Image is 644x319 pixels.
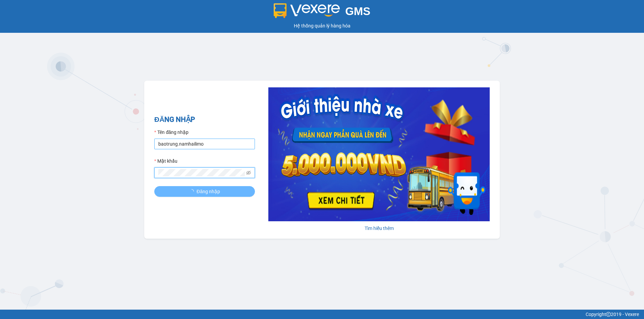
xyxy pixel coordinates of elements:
[154,139,255,149] input: Tên đăng nhập
[197,188,220,195] span: Đăng nhập
[274,10,371,15] a: GMS
[154,129,189,136] label: Tên đăng nhập
[154,157,177,165] label: Mật khẩu
[189,189,197,194] span: loading
[158,169,245,176] input: Mật khẩu
[345,5,370,17] span: GMS
[154,186,255,197] button: Đăng nhập
[268,87,490,221] img: banner-0
[5,311,639,318] div: Copyright 2019 - Vexere
[154,114,255,125] h2: ĐĂNG NHẬP
[606,312,611,317] span: copyright
[246,170,251,175] span: eye-invisible
[2,22,642,29] div: Hệ thống quản lý hàng hóa
[274,3,340,18] img: logo 2
[268,225,490,232] div: Tìm hiểu thêm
